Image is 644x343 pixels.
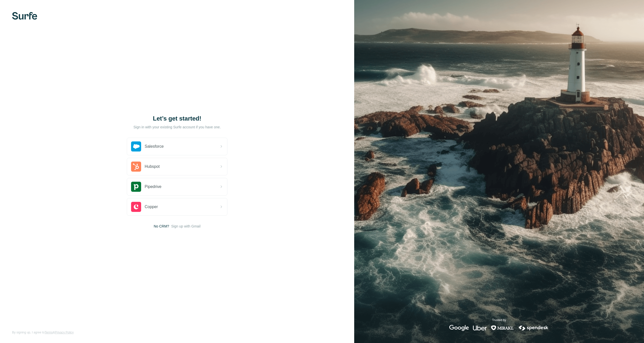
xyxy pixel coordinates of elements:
[133,125,221,130] p: Sign in with your existing Surfe account if you have one.
[518,325,549,331] img: spendesk's logo
[131,141,141,151] img: salesforce's logo
[45,331,53,334] a: Terms
[131,202,141,212] img: copper's logo
[145,204,158,210] span: Copper
[131,182,141,192] img: pipedrive's logo
[492,318,506,322] p: Trusted by
[12,330,74,335] span: By signing up, I agree to &
[145,184,162,190] span: Pipedrive
[131,162,141,172] img: hubspot's logo
[449,325,469,331] img: google's logo
[55,331,74,334] a: Privacy Policy
[145,143,164,149] span: Salesforce
[12,12,37,20] img: Surfe's logo
[491,325,514,331] img: mirakl's logo
[145,164,160,170] span: Hubspot
[127,115,227,123] h1: Let’s get started!
[154,224,169,229] span: No CRM?
[473,325,487,331] img: uber's logo
[171,224,200,229] button: Sign up with Gmail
